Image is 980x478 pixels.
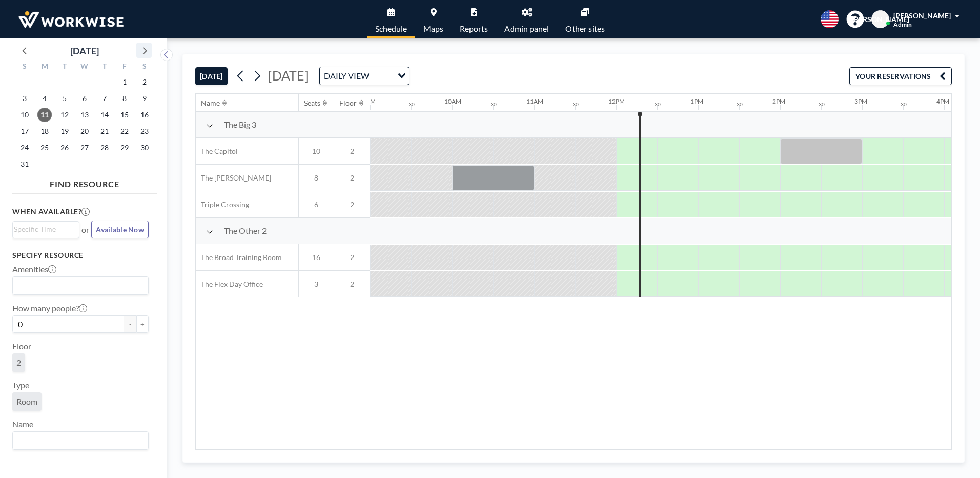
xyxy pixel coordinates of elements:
button: - [124,315,136,333]
span: 2 [334,253,370,262]
span: Friday, August 8, 2025 [117,91,132,106]
span: [PERSON_NAME] [893,11,951,20]
span: Tuesday, August 19, 2025 [57,124,72,138]
span: Admin panel [504,25,549,33]
span: Wednesday, August 27, 2025 [77,141,92,155]
span: Monday, August 4, 2025 [37,91,52,106]
input: Search for option [14,434,142,447]
span: Tuesday, August 5, 2025 [57,91,72,106]
div: S [134,61,154,74]
span: DAILY VIEW [322,69,371,83]
input: Search for option [372,69,392,83]
span: Saturday, August 23, 2025 [137,124,152,138]
span: Other sites [565,25,605,33]
div: Search for option [13,222,79,237]
label: Amenities [12,264,56,274]
button: [DATE] [195,67,228,85]
span: Wednesday, August 13, 2025 [77,108,92,122]
div: 1PM [690,97,703,105]
label: Name [12,419,33,429]
span: Sunday, August 31, 2025 [17,157,32,171]
span: Thursday, August 21, 2025 [97,124,112,138]
span: The Other 2 [224,226,267,236]
input: Search for option [14,224,73,235]
span: The Big 3 [224,120,256,130]
span: Thursday, August 14, 2025 [97,108,112,122]
div: 30 [573,101,579,108]
span: Tuesday, August 12, 2025 [57,108,72,122]
div: 12PM [608,97,625,105]
span: Friday, August 15, 2025 [117,108,132,122]
div: 30 [901,101,907,108]
div: Search for option [320,67,409,85]
div: 10AM [444,97,461,105]
span: Monday, August 18, 2025 [37,124,52,138]
input: Search for option [14,279,142,292]
div: 30 [737,101,743,108]
div: 3PM [854,97,867,105]
button: + [136,315,149,333]
div: W [75,61,95,74]
span: Thursday, August 7, 2025 [97,91,112,106]
div: 30 [491,101,497,108]
div: T [94,61,114,74]
div: T [55,61,75,74]
label: Floor [12,341,31,351]
span: Sunday, August 17, 2025 [17,124,32,138]
span: 3 [299,280,334,289]
span: Friday, August 1, 2025 [117,75,132,89]
span: or [81,225,89,235]
span: Saturday, August 30, 2025 [137,141,152,155]
div: [DATE] [70,44,99,58]
span: Sunday, August 10, 2025 [17,108,32,122]
span: Available Now [96,225,144,234]
button: Available Now [91,221,149,238]
span: Sunday, August 3, 2025 [17,91,32,106]
span: 16 [299,253,334,262]
span: Monday, August 11, 2025 [37,108,52,122]
div: Seats [304,98,320,108]
span: Schedule [375,25,407,33]
span: 8 [299,173,334,183]
span: Wednesday, August 6, 2025 [77,91,92,106]
div: 11AM [526,97,543,105]
button: YOUR RESERVATIONS [849,67,952,85]
span: 10 [299,147,334,156]
span: 2 [334,280,370,289]
span: Tuesday, August 26, 2025 [57,141,72,155]
span: The Flex Day Office [196,280,263,289]
label: How many people? [12,303,87,313]
span: Triple Crossing [196,200,249,209]
span: Saturday, August 2, 2025 [137,75,152,89]
div: 4PM [936,97,949,105]
span: Friday, August 22, 2025 [117,124,132,138]
span: 6 [299,200,334,209]
span: Sunday, August 24, 2025 [17,141,32,155]
label: Type [12,380,29,390]
div: Search for option [13,432,148,449]
span: Saturday, August 9, 2025 [137,91,152,106]
div: 2PM [772,97,785,105]
span: Thursday, August 28, 2025 [97,141,112,155]
span: 2 [334,173,370,183]
span: 2 [334,147,370,156]
span: Maps [423,25,443,33]
div: Name [201,98,220,108]
div: S [15,61,35,74]
span: Wednesday, August 20, 2025 [77,124,92,138]
span: 2 [16,357,21,368]
span: The Capitol [196,147,238,156]
div: F [114,61,134,74]
div: M [35,61,55,74]
span: The Broad Training Room [196,253,282,262]
span: [DATE] [268,68,309,83]
div: 30 [819,101,825,108]
span: Friday, August 29, 2025 [117,141,132,155]
span: Saturday, August 16, 2025 [137,108,152,122]
div: Search for option [13,277,148,294]
div: 30 [409,101,415,108]
span: Admin [893,21,912,28]
img: organization-logo [16,9,126,30]
span: Monday, August 25, 2025 [37,141,52,155]
span: 2 [334,200,370,209]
